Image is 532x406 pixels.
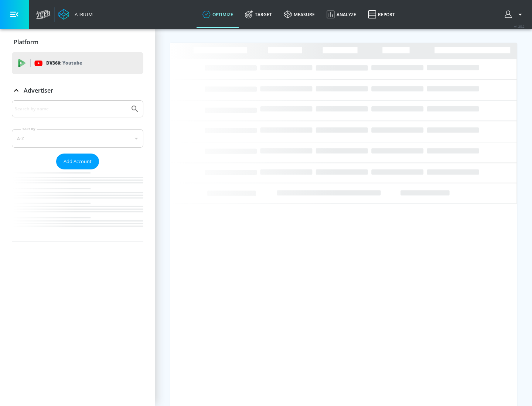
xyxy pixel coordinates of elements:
[72,11,93,18] div: Atrium
[24,86,53,94] p: Advertiser
[58,9,93,20] a: Atrium
[12,169,143,241] nav: list of Advertiser
[197,1,239,28] a: optimize
[514,24,525,28] span: v 4.25.2
[321,1,362,28] a: Analyze
[14,38,38,46] p: Platform
[12,52,143,74] div: DV360: Youtube
[12,129,143,148] div: A-Z
[278,1,321,28] a: measure
[239,1,278,28] a: Target
[64,157,92,166] span: Add Account
[46,59,82,67] p: DV360:
[21,127,37,131] label: Sort By
[62,59,82,67] p: Youtube
[12,100,143,241] div: Advertiser
[12,32,143,52] div: Platform
[56,154,99,169] button: Add Account
[362,1,401,28] a: Report
[12,80,143,101] div: Advertiser
[15,104,127,114] input: Search by name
